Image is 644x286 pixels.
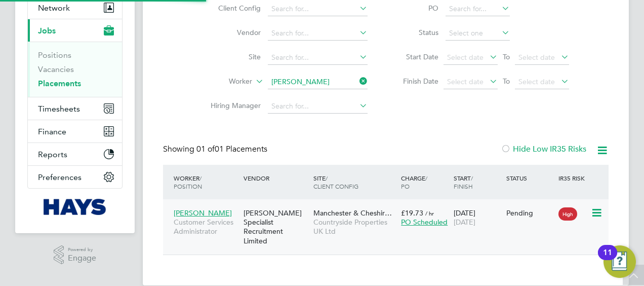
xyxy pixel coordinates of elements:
[313,218,396,236] span: Countryside Properties UK Ltd
[194,77,252,87] label: Worker
[393,4,438,13] label: PO
[196,144,267,154] span: 01 Placements
[203,4,261,13] label: Client Config
[28,143,122,165] button: Reports
[203,52,261,61] label: Site
[28,97,122,120] button: Timesheets
[393,52,438,61] label: Start Date
[28,166,122,188] button: Preferences
[203,101,261,110] label: Hiring Manager
[174,218,238,236] span: Customer Services Administrator
[518,53,555,62] span: Select date
[241,203,311,251] div: [PERSON_NAME] Specialist Recruitment Limited
[38,64,74,74] a: Vacancies
[500,50,513,63] span: To
[38,26,56,35] span: Jobs
[393,28,438,37] label: Status
[44,199,107,215] img: hays-logo-retina.png
[171,169,241,195] div: Worker
[401,208,423,218] span: £19.73
[54,245,97,265] a: Powered byEngage
[446,26,510,41] input: Select one
[28,42,122,97] div: Jobs
[446,2,510,16] input: Search for...
[268,75,368,89] input: Search for...
[447,53,484,62] span: Select date
[313,174,358,190] span: / Client Config
[268,51,368,65] input: Search for...
[68,254,96,263] span: Engage
[38,150,67,159] span: Reports
[268,2,368,16] input: Search for...
[556,169,591,187] div: IR35 Risk
[518,77,555,86] span: Select date
[313,208,392,218] span: Manchester & Cheshir…
[38,172,82,182] span: Preferences
[196,144,215,154] span: 01 of
[38,104,80,114] span: Timesheets
[451,203,504,232] div: [DATE]
[38,79,81,88] a: Placements
[454,174,473,190] span: / Finish
[174,174,202,190] span: / Position
[603,253,612,266] div: 11
[28,19,122,42] button: Jobs
[451,169,504,195] div: Start
[401,174,427,190] span: / PO
[38,127,66,136] span: Finance
[27,199,123,215] a: Go to home page
[393,77,438,86] label: Finish Date
[28,120,122,142] button: Finance
[268,26,368,41] input: Search for...
[398,169,451,195] div: Charge
[171,203,609,211] a: [PERSON_NAME]Customer Services Administrator[PERSON_NAME] Specialist Recruitment LimitedMancheste...
[203,28,261,37] label: Vendor
[38,50,71,60] a: Positions
[401,218,448,227] span: PO Scheduled
[425,209,434,217] span: / hr
[501,144,586,154] label: Hide Low IR35 Risks
[311,169,398,195] div: Site
[506,208,554,218] div: Pending
[174,208,232,218] span: [PERSON_NAME]
[241,169,311,187] div: Vendor
[603,245,636,278] button: Open Resource Center, 11 new notifications
[163,144,269,155] div: Showing
[38,3,70,13] span: Network
[447,77,484,86] span: Select date
[504,169,556,187] div: Status
[454,218,475,227] span: [DATE]
[268,99,368,114] input: Search for...
[558,207,577,221] span: High
[500,75,513,88] span: To
[68,245,96,254] span: Powered by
